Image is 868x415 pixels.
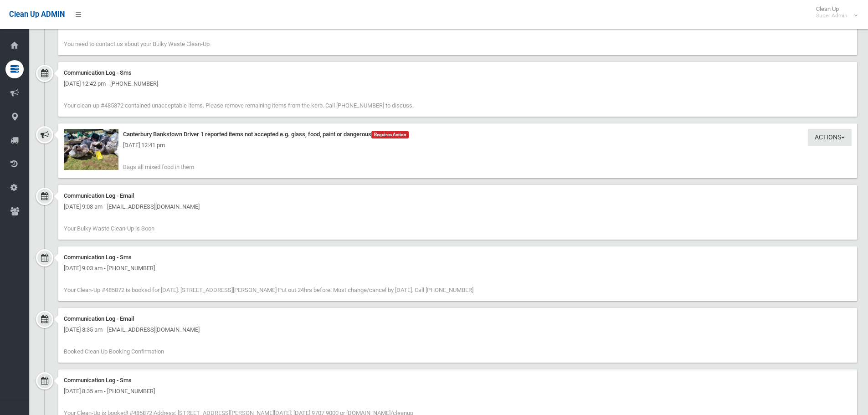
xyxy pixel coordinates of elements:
span: You need to contact us about your Bulky Waste Clean-Up [64,41,210,47]
div: Communication Log - Sms [64,67,852,78]
span: Your clean-up #485872 contained unacceptable items. Please remove remaining items from the kerb. ... [64,102,414,109]
div: [DATE] 12:42 pm - [PHONE_NUMBER] [64,78,852,89]
div: Communication Log - Sms [64,252,852,263]
div: [DATE] 9:03 am - [PHONE_NUMBER] [64,263,852,274]
div: [DATE] 12:41 pm [64,140,852,151]
div: Communication Log - Sms [64,375,852,386]
span: Booked Clean Up Booking Confirmation [64,348,164,355]
div: Canterbury Bankstown Driver 1 reported items not accepted e.g. glass, food, paint or dangerous [64,129,852,140]
div: [DATE] 9:03 am - [EMAIL_ADDRESS][DOMAIN_NAME] [64,201,852,212]
button: Actions [808,129,852,146]
span: Clean Up ADMIN [9,10,65,19]
span: Clean Up [812,5,857,19]
small: Super Admin [816,12,847,19]
div: [DATE] 8:35 am - [EMAIL_ADDRESS][DOMAIN_NAME] [64,324,852,335]
span: Your Clean-Up #485872 is booked for [DATE]. [STREET_ADDRESS][PERSON_NAME] Put out 24hrs before. M... [64,287,473,293]
span: Requires Action [371,131,409,138]
div: Communication Log - Email [64,313,852,324]
span: Your Bulky Waste Clean-Up is Soon [64,225,154,232]
div: [DATE] 8:35 am - [PHONE_NUMBER] [64,386,852,397]
img: 2025-09-3012.41.212325743741876478065.jpg [64,129,118,170]
div: Communication Log - Email [64,190,852,201]
span: Bags all mixed food in them [123,164,194,170]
